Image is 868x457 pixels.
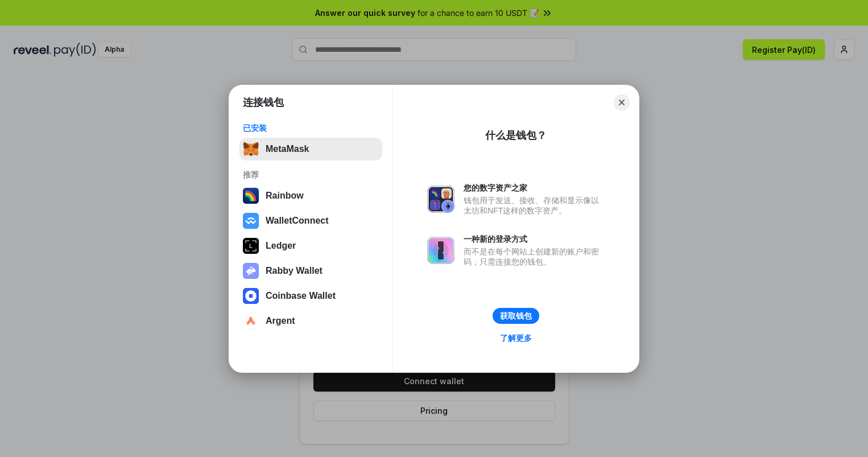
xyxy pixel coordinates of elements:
img: svg+xml,%3Csvg%20width%3D%2228%22%20height%3D%2228%22%20viewBox%3D%220%200%2028%2028%22%20fill%3D... [243,288,259,304]
button: Ledger [239,234,382,257]
button: Rainbow [239,184,382,207]
div: Rainbow [266,191,304,201]
div: Rabby Wallet [266,266,323,276]
button: 获取钱包 [493,308,539,324]
div: 了解更多 [500,333,532,343]
img: svg+xml,%3Csvg%20xmlns%3D%22http%3A%2F%2Fwww.w3.org%2F2000%2Fsvg%22%20width%3D%2228%22%20height%3... [243,238,259,254]
div: Coinbase Wallet [266,291,336,301]
img: svg+xml,%3Csvg%20width%3D%22120%22%20height%3D%22120%22%20viewBox%3D%220%200%20120%20120%22%20fil... [243,188,259,204]
div: 钱包用于发送、接收、存储和显示像以太坊和NFT这样的数字资产。 [464,195,605,216]
div: 一种新的登录方式 [464,234,605,244]
div: Ledger [266,241,296,251]
div: Argent [266,316,295,326]
div: 推荐 [243,170,379,180]
button: Coinbase Wallet [239,285,382,307]
img: svg+xml,%3Csvg%20xmlns%3D%22http%3A%2F%2Fwww.w3.org%2F2000%2Fsvg%22%20fill%3D%22none%22%20viewBox... [243,263,259,279]
div: WalletConnect [266,216,329,226]
div: 您的数字资产之家 [464,183,605,193]
img: svg+xml,%3Csvg%20xmlns%3D%22http%3A%2F%2Fwww.w3.org%2F2000%2Fsvg%22%20fill%3D%22none%22%20viewBox... [427,237,454,264]
div: 而不是在每个网站上创建新的账户和密码，只需连接您的钱包。 [464,246,605,267]
img: svg+xml,%3Csvg%20xmlns%3D%22http%3A%2F%2Fwww.w3.org%2F2000%2Fsvg%22%20fill%3D%22none%22%20viewBox... [427,186,454,213]
div: 获取钱包 [500,311,532,321]
div: MetaMask [266,144,309,154]
button: Close [614,94,630,110]
button: Rabby Wallet [239,260,382,282]
button: Argent [239,310,382,332]
img: svg+xml,%3Csvg%20width%3D%2228%22%20height%3D%2228%22%20viewBox%3D%220%200%2028%2028%22%20fill%3D... [243,213,259,229]
img: svg+xml,%3Csvg%20fill%3D%22none%22%20height%3D%2233%22%20viewBox%3D%220%200%2035%2033%22%20width%... [243,141,259,157]
div: 已安装 [243,123,379,133]
div: 什么是钱包？ [485,129,547,142]
h1: 连接钱包 [243,96,284,109]
a: 了解更多 [493,331,539,345]
img: svg+xml,%3Csvg%20width%3D%2228%22%20height%3D%2228%22%20viewBox%3D%220%200%2028%2028%22%20fill%3D... [243,313,259,329]
button: MetaMask [239,138,382,160]
button: WalletConnect [239,209,382,232]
